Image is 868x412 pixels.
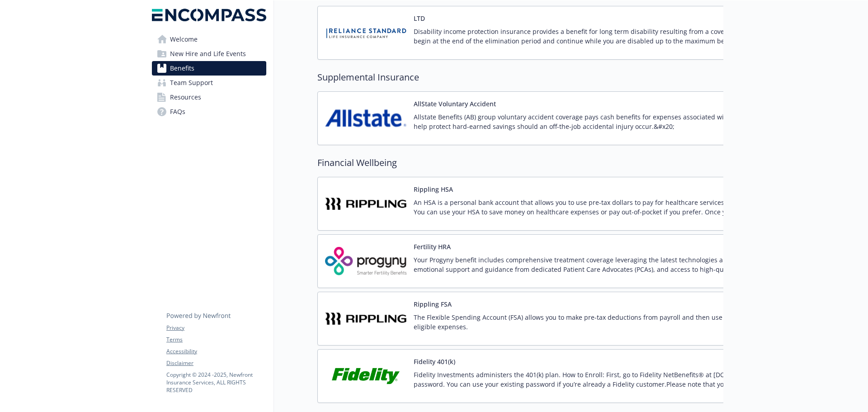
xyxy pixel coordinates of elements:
[414,27,829,46] p: Disability income protection insurance provides a benefit for long term disability resulting from...
[325,185,406,223] img: Rippling carrier logo
[414,14,425,23] button: LTD
[317,71,837,84] h2: Supplemental Insurance
[166,347,266,355] a: Accessibility
[414,313,829,331] p: The Flexible Spending Account (FSA) allows you to make pre-tax deductions from payroll and then u...
[325,99,406,137] img: Allstate Benefits carrier logo
[166,324,266,332] a: Privacy
[414,255,829,274] p: Your Progyny benefit includes comprehensive treatment coverage leveraging the latest technologies...
[152,47,266,61] a: New Hire and Life Events
[414,299,452,309] button: Rippling FSA
[170,32,198,47] span: Welcome
[414,370,829,389] p: Fidelity Investments administers the 401(k) plan. How to Enroll: First, go to Fidelity NetBenefit...
[414,357,455,366] button: Fidelity 401(k)
[414,242,451,251] button: Fertility HRA
[325,357,406,395] img: Fidelity Investments carrier logo
[414,185,453,194] button: Rippling HSA
[170,47,246,61] span: New Hire and Life Events
[170,61,194,76] span: Benefits
[170,76,213,90] span: Team Support
[170,90,201,104] span: Resources
[166,371,266,394] p: Copyright © 2024 - 2025 , Newfront Insurance Services, ALL RIGHTS RESERVED
[317,156,837,170] h2: Financial Wellbeing
[325,14,406,52] img: Reliance Standard Life Insurance Company carrier logo
[414,112,829,131] p: Allstate Benefits (AB) group voluntary accident coverage pays cash benefits for expenses associat...
[325,242,406,280] img: Progyny carrier logo
[152,61,266,76] a: Benefits
[166,359,266,367] a: Disclaimer
[170,104,185,119] span: FAQs
[152,76,266,90] a: Team Support
[414,198,829,217] p: An HSA is a personal bank account that allows you to use pre-tax dollars to pay for healthcare se...
[414,99,496,109] button: AllState Voluntary Accident
[166,336,266,344] a: Terms
[152,104,266,119] a: FAQs
[152,90,266,104] a: Resources
[325,299,406,338] img: Rippling carrier logo
[152,32,266,47] a: Welcome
